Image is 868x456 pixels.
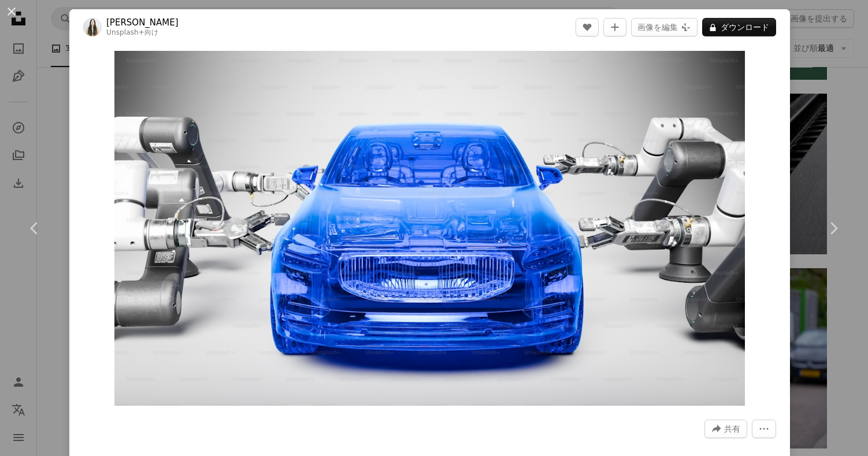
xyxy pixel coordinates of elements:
[603,18,626,36] button: コレクションに追加する
[752,420,776,438] button: その他のアクション
[114,51,745,406] button: この画像でズームインする
[704,420,747,438] button: このビジュアルを共有する
[702,18,776,36] button: ダウンロード
[724,420,740,438] span: 共有
[114,51,745,406] img: いくつもの排気管が取り付けられた青い車
[106,28,179,38] div: 向け
[106,17,179,28] a: [PERSON_NAME]
[83,18,102,36] img: Zyanya Citlalliのプロフィールを見る
[799,173,868,284] a: 次へ
[106,28,144,36] a: Unsplash+
[576,18,599,36] button: いいね！
[631,18,698,36] button: 画像を編集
